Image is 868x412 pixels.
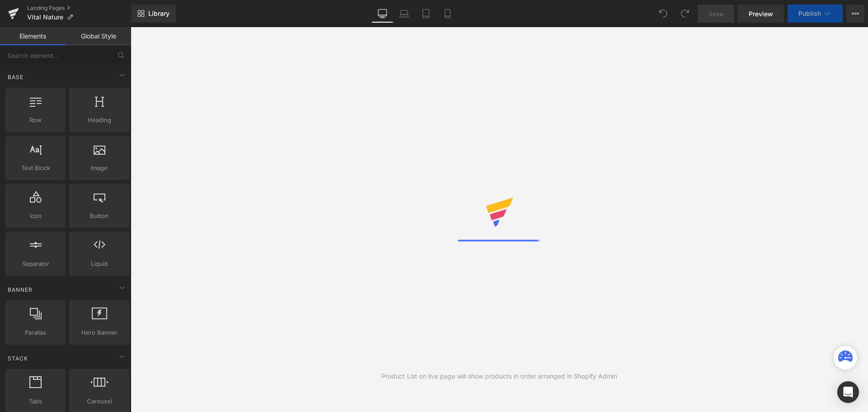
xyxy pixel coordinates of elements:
a: Global Style [66,27,131,45]
div: Product List on live page will show products in order arranged in Shopify Admin [382,371,617,381]
a: Laptop [393,5,415,23]
span: Vital Nature [27,14,63,21]
a: Tablet [415,5,437,23]
span: Separator [8,259,63,269]
span: Tabs [8,397,63,406]
span: Library [148,9,170,18]
span: Publish [798,10,821,17]
span: Icon [8,211,63,221]
a: Landing Pages [27,5,131,12]
a: Preview [738,5,784,23]
button: Publish [788,5,843,23]
span: Liquid [72,259,127,269]
span: Hero Banner [72,328,127,337]
span: Image [72,163,127,173]
div: Open Intercom Messenger [837,381,859,403]
a: Mobile [437,5,458,23]
span: Heading [72,115,127,125]
button: More [846,5,864,23]
span: Preview [749,9,773,19]
span: Base [7,73,24,81]
button: Undo [654,5,672,23]
a: Desktop [372,5,393,23]
span: Save [708,9,723,19]
span: Carousel [72,397,127,406]
span: Row [8,115,63,125]
span: Stack [7,354,29,363]
button: Redo [676,5,694,23]
span: Button [72,211,127,221]
span: Parallax [8,328,63,337]
a: New Library [131,5,176,23]
span: Text Block [8,163,63,173]
span: Banner [7,285,33,294]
